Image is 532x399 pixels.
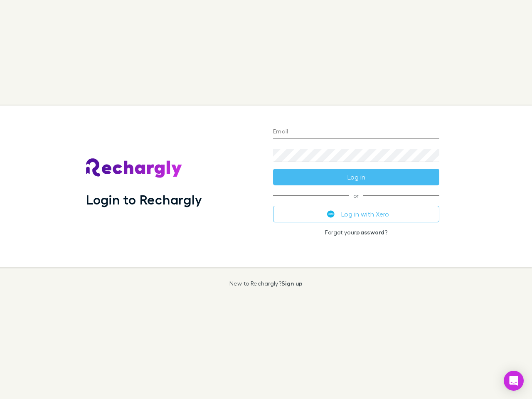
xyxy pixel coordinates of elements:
img: Xero's logo [327,210,335,218]
div: Open Intercom Messenger [504,371,524,391]
h1: Login to Rechargly [86,192,202,207]
a: password [356,229,384,236]
p: Forgot your ? [273,229,439,236]
img: Rechargly's Logo [86,158,182,178]
button: Log in with Xero [273,206,439,222]
button: Log in [273,169,439,185]
a: Sign up [281,280,303,287]
span: or [273,195,439,196]
p: New to Rechargly? [229,280,303,287]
